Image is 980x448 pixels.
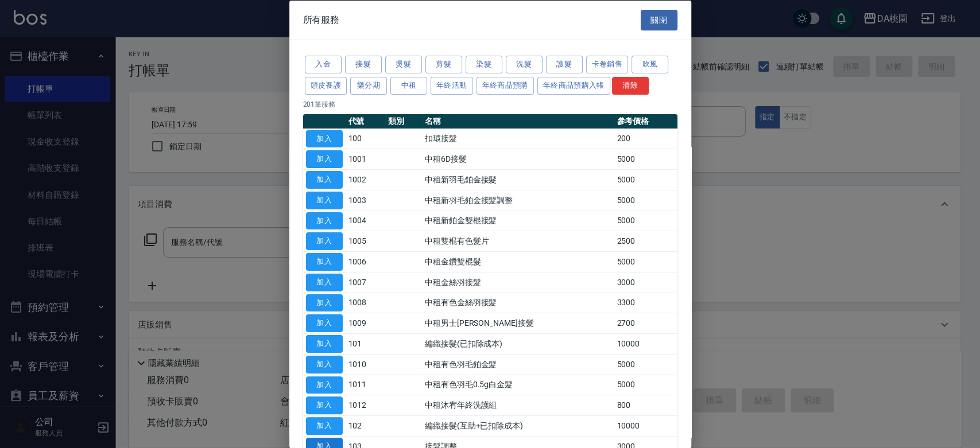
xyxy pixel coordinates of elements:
td: 1001 [346,149,386,169]
button: 加入 [306,417,343,435]
td: 1010 [346,354,386,375]
button: 加入 [306,232,343,250]
td: 中租有色羽毛鉑金髮 [422,354,614,375]
button: 頭皮養護 [305,76,347,94]
td: 5000 [614,149,677,169]
button: 燙髮 [385,56,422,73]
td: 中租金鑽雙棍髮 [422,251,614,272]
td: 800 [614,395,677,415]
button: 接髮 [345,56,382,73]
td: 1006 [346,251,386,272]
button: 加入 [306,376,343,394]
td: 中租男士[PERSON_NAME]接髮 [422,313,614,333]
button: 加入 [306,212,343,229]
td: 1005 [346,231,386,251]
td: 中租新鉑金雙棍接髮 [422,211,614,231]
th: 參考價格 [614,114,677,128]
td: 5000 [614,375,677,395]
button: 加入 [306,253,343,271]
th: 名稱 [422,114,614,128]
td: 1008 [346,293,386,313]
button: 護髮 [546,56,583,73]
td: 編織接髮(互助+已扣除成本) [422,415,614,436]
td: 1007 [346,272,386,293]
button: 加入 [306,273,343,291]
td: 編織接髮(已扣除成本) [422,333,614,354]
th: 代號 [346,114,386,128]
td: 中租有色羽毛0.5g白金髮 [422,375,614,395]
td: 中租新羽毛鉑金接髮調整 [422,190,614,211]
td: 10000 [614,333,677,354]
td: 5000 [614,211,677,231]
td: 2700 [614,313,677,333]
td: 1009 [346,313,386,333]
button: 加入 [306,191,343,209]
button: 年終活動 [431,76,473,94]
td: 1012 [346,395,386,415]
td: 中租有色金絲羽接髮 [422,293,614,313]
td: 中租雙棍有色髮片 [422,231,614,251]
button: 卡卷銷售 [586,56,629,73]
button: 年終商品預購入帳 [537,76,610,94]
td: 5000 [614,251,677,272]
button: 加入 [306,335,343,353]
td: 10000 [614,415,677,436]
td: 中租沐宥年終洗護組 [422,395,614,415]
button: 入金 [305,56,342,73]
td: 102 [346,415,386,436]
button: 加入 [306,294,343,311]
button: 加入 [306,396,343,414]
button: 加入 [306,171,343,189]
button: 加入 [306,130,343,147]
td: 1004 [346,211,386,231]
p: 201 筆服務 [303,99,677,109]
button: 中租 [390,76,427,94]
button: 加入 [306,150,343,168]
td: 中租6D接髮 [422,149,614,169]
td: 中租金絲羽接髮 [422,272,614,293]
button: 染髮 [466,56,502,73]
span: 所有服務 [303,14,340,25]
th: 類別 [385,114,421,128]
button: 關閉 [641,9,677,30]
button: 清除 [612,76,649,94]
td: 3300 [614,293,677,313]
td: 100 [346,128,386,149]
button: 加入 [306,314,343,332]
td: 5000 [614,190,677,211]
td: 5000 [614,354,677,375]
button: 年終商品預購 [477,76,534,94]
td: 扣環接髮 [422,128,614,149]
td: 3000 [614,272,677,293]
td: 101 [346,333,386,354]
button: 剪髮 [425,56,462,73]
td: 中租新羽毛鉑金接髮 [422,169,614,190]
td: 1003 [346,190,386,211]
td: 1011 [346,375,386,395]
button: 洗髮 [506,56,543,73]
td: 5000 [614,169,677,190]
button: 樂分期 [350,76,387,94]
td: 200 [614,128,677,149]
button: 加入 [306,355,343,373]
td: 1002 [346,169,386,190]
button: 吹風 [632,56,668,73]
td: 2500 [614,231,677,251]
